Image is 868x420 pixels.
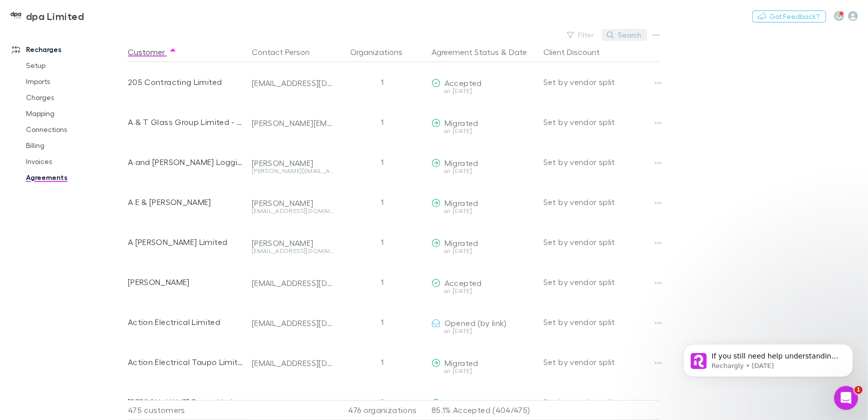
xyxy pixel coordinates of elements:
div: [EMAIL_ADDRESS][DOMAIN_NAME] [252,318,334,328]
a: Setup [16,57,133,73]
a: Imports [16,73,133,89]
button: Got Feedback? [752,10,826,22]
div: Action Electrical Taupo Limited [128,342,244,382]
div: Set by vendor split [543,342,659,382]
div: [EMAIL_ADDRESS][DOMAIN_NAME] [252,248,334,254]
div: 205 Contracting Limited [128,62,244,102]
button: Search [602,29,647,41]
span: Accepted [444,278,482,287]
a: Connections [16,121,133,137]
div: [PERSON_NAME] [252,198,334,208]
div: Set by vendor split [543,102,659,142]
button: Customer [128,42,177,62]
div: A [PERSON_NAME] Limited [128,222,244,262]
div: 476 organizations [338,400,428,420]
div: on [DATE] [432,248,535,254]
div: 1 [338,342,428,382]
div: [EMAIL_ADDRESS][DOMAIN_NAME] [252,358,334,368]
div: Set by vendor split [543,222,659,262]
p: 85.1% Accepted (404/475) [432,400,535,419]
div: 1 [338,262,428,302]
div: [EMAIL_ADDRESS][DOMAIN_NAME] [252,208,334,214]
div: [PERSON_NAME] [252,238,334,248]
img: dpa Limited's Logo [10,10,22,22]
div: 1 [338,182,428,222]
div: 1 [338,302,428,342]
div: 1 [338,142,428,182]
span: Migrated [444,118,478,127]
div: [PERSON_NAME] [128,262,244,302]
div: Set by vendor split [543,62,659,102]
a: Recharges [2,41,133,57]
div: Action Electrical Limited [128,302,244,342]
div: on [DATE] [432,288,535,294]
span: Migrated [444,238,478,247]
div: on [DATE] [432,128,535,134]
div: 1 [338,222,428,262]
h3: dpa Limited [26,10,84,22]
div: [PERSON_NAME][EMAIL_ADDRESS][PERSON_NAME][DOMAIN_NAME] [252,118,334,128]
div: & [432,42,535,62]
span: Migrated [444,198,478,207]
span: Opened (by link) [444,318,507,327]
div: on [DATE] [432,88,535,94]
div: [PERSON_NAME] [252,158,334,168]
button: Agreement Status [432,42,499,62]
div: Set by vendor split [543,182,659,222]
a: Billing [16,137,133,153]
div: [EMAIL_ADDRESS][DOMAIN_NAME] [252,278,334,288]
span: Accepted [444,398,482,407]
div: 475 customers [128,400,248,420]
button: Date [509,42,527,62]
div: A E & [PERSON_NAME] [128,182,244,222]
button: Contact Person [252,42,322,62]
div: A and [PERSON_NAME] Logging Limited [128,142,244,182]
div: [PERSON_NAME][EMAIL_ADDRESS][DOMAIN_NAME] [252,168,334,174]
div: Set by vendor split [543,302,659,342]
div: on [DATE] [432,208,535,214]
a: Invoices [16,153,133,169]
div: Set by vendor split [543,142,659,182]
div: Set by vendor split [543,262,659,302]
div: 1 [338,102,428,142]
a: Agreements [16,169,133,185]
div: 1 [338,62,428,102]
a: dpa Limited [4,4,90,28]
span: Migrated [444,358,478,367]
a: Mapping [16,105,133,121]
div: on [DATE] [432,168,535,174]
iframe: Intercom live chat [834,386,858,410]
div: on [DATE] [432,328,535,334]
div: on [DATE] [432,368,535,374]
button: Organizations [350,42,415,62]
div: [PERSON_NAME][EMAIL_ADDRESS][DOMAIN_NAME] [252,398,334,408]
span: Migrated [444,158,478,167]
a: Charges [16,89,133,105]
div: A & T Glass Group Limited - OSD [128,102,244,142]
button: Filter [562,29,600,41]
div: [EMAIL_ADDRESS][DOMAIN_NAME] [252,78,334,88]
span: 1 [855,386,863,394]
iframe: Intercom notifications message [668,323,868,393]
button: Client Discount [543,42,612,62]
span: Accepted [444,78,482,87]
